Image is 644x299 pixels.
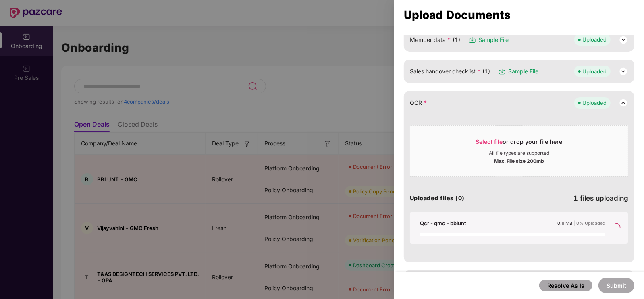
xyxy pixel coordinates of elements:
button: Resolve As Is [539,280,592,291]
button: Submit [598,278,634,293]
img: svg+xml;base64,PHN2ZyB3aWR0aD0iMTYiIGhlaWdodD0iMTciIHZpZXdCb3g9IjAgMCAxNiAxNyIgZmlsbD0ibm9uZSIgeG... [498,67,506,75]
div: 1 files uploading [573,193,628,204]
div: Uploaded [582,99,607,107]
div: Qcr - gmc - bblunt [420,220,466,227]
img: svg+xml;base64,PHN2ZyB3aWR0aD0iMTYiIGhlaWdodD0iMTciIHZpZXdCb3g9IjAgMCAxNiAxNyIgZmlsbD0ibm9uZSIgeG... [468,36,476,44]
img: svg+xml;base64,PHN2ZyB3aWR0aD0iMjQiIGhlaWdodD0iMjQiIHZpZXdCb3g9IjAgMCAyNCAyNCIgZmlsbD0ibm9uZSIgeG... [619,66,628,76]
img: svg+xml;base64,PHN2ZyB3aWR0aD0iMjQiIGhlaWdodD0iMjQiIHZpZXdCb3g9IjAgMCAyNCAyNCIgZmlsbD0ibm9uZSIgeG... [619,35,628,45]
span: Member data (1) [410,35,460,44]
img: svg+xml;base64,PHN2ZyB3aWR0aD0iMjQiIGhlaWdodD0iMjQiIHZpZXdCb3g9IjAgMCAyNCAyNCIgZmlsbD0ibm9uZSIgeG... [619,98,628,108]
span: Sample File [508,67,538,76]
span: Select file [476,138,503,145]
div: Upload Documents [404,10,634,19]
span: Sample File [478,35,509,44]
div: Uploaded [582,67,607,75]
span: | 0% Uploaded [573,220,605,226]
div: Uploaded [582,35,607,44]
div: Max. File size 200mb [494,156,544,164]
h4: Uploaded files (0) [410,194,465,202]
span: 0.11 MB [557,220,572,226]
div: or drop your file here [476,138,563,150]
span: Sales handover checklist (1) [410,67,490,76]
span: Select fileor drop your file hereAll file types are supportedMax. File size 200mb [410,132,628,170]
div: All file types are supported [489,150,549,156]
span: QCR [410,98,427,107]
span: loading [610,222,621,233]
